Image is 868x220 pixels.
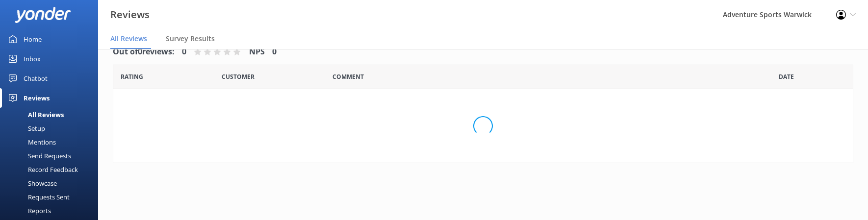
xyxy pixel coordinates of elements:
[6,176,98,190] a: Showcase
[113,46,175,58] h4: Out of 0 reviews:
[6,122,98,135] a: Setup
[6,163,98,176] a: Record Feedback
[779,72,794,81] span: Date
[6,122,45,135] div: Setup
[6,204,51,218] div: Reports
[24,88,50,108] div: Reviews
[272,46,277,58] h4: 0
[6,149,98,163] a: Send Requests
[110,34,147,44] span: All Reviews
[6,149,71,163] div: Send Requests
[6,163,78,176] div: Record Feedback
[166,34,215,44] span: Survey Results
[24,29,42,49] div: Home
[182,46,186,58] h4: 0
[15,7,71,23] img: yonder-white-logo.png
[6,204,98,218] a: Reports
[249,46,265,58] h4: NPS
[121,72,143,81] span: Date
[332,72,364,81] span: Question
[24,49,41,69] div: Inbox
[6,190,70,204] div: Requests Sent
[110,7,150,23] h3: Reviews
[6,135,56,149] div: Mentions
[6,190,98,204] a: Requests Sent
[6,108,64,122] div: All Reviews
[6,176,57,190] div: Showcase
[24,69,48,88] div: Chatbot
[6,135,98,149] a: Mentions
[222,72,255,81] span: Date
[6,108,98,122] a: All Reviews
